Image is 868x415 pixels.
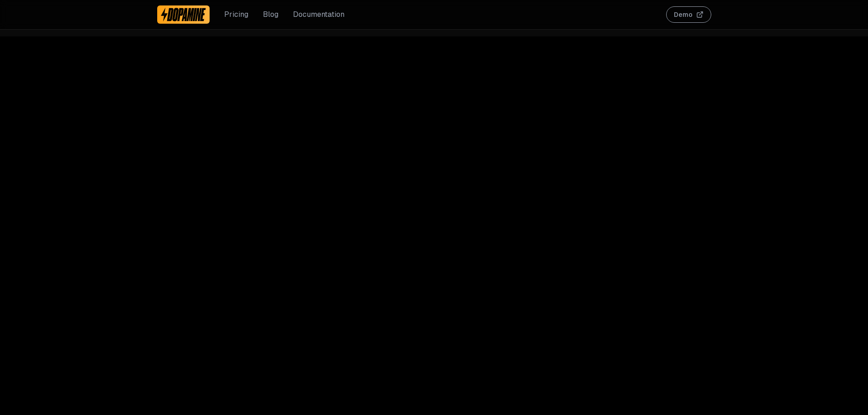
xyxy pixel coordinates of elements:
[157,5,210,24] a: Dopamine
[666,6,711,23] button: Demo
[263,9,278,20] a: Blog
[161,7,206,22] img: Dopamine
[293,9,344,20] a: Documentation
[224,9,248,20] a: Pricing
